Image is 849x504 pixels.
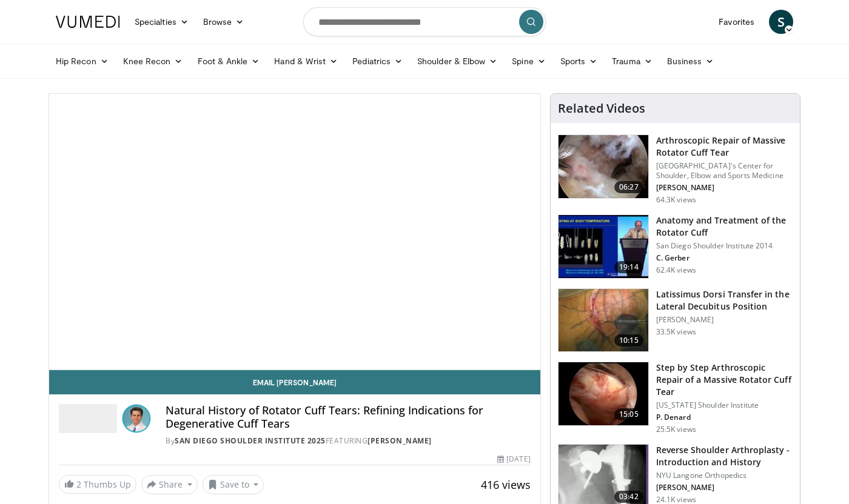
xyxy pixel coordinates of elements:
[656,425,696,434] p: 25.5K views
[614,181,643,193] span: 06:27
[505,49,552,73] a: Spine
[656,195,696,205] p: 64.3K views
[605,49,660,73] a: Trauma
[166,404,531,430] h4: Natural History of Rotator Cuff Tears: Refining Indications for Degenerative Cuff Tears
[196,10,252,34] a: Browse
[656,183,793,193] p: [PERSON_NAME]
[558,362,793,434] a: 15:05 Step by Step Arthroscopic Repair of a Massive Rotator Cuff Tear [US_STATE] Shoulder Institu...
[122,404,151,433] img: Avatar
[656,214,793,239] h3: Anatomy and Treatment of the Rotator Cuff
[553,49,605,73] a: Sports
[656,471,793,480] p: NYU Langone Orthopedics
[558,288,793,353] a: 10:15 Latissimus Dorsi Transfer in the Lateral Decubitus Position [PERSON_NAME] 33.5K views
[660,49,722,73] a: Business
[345,49,410,73] a: Pediatrics
[656,134,793,159] h3: Arthroscopic Repair of Massive Rotator Cuff Tear
[656,241,793,251] p: San Diego Shoulder Institute 2014
[656,315,793,325] p: [PERSON_NAME]
[558,101,645,116] h4: Related Videos
[656,444,793,468] h3: Reverse Shoulder Arthroplasty - Introduction and History
[656,400,793,410] p: [US_STATE] Shoulder Institute
[410,49,505,73] a: Shoulder & Elbow
[656,161,793,181] p: [GEOGRAPHIC_DATA]'s Center for Shoulder, Elbow and Sports Medicine
[190,49,267,73] a: Foot & Ankle
[303,7,546,36] input: Search topics, interventions
[614,408,643,420] span: 15:05
[175,436,326,446] a: San Diego Shoulder Institute 2025
[141,475,198,494] button: Share
[127,10,196,34] a: Specialties
[656,288,793,313] h3: Latissimus Dorsi Transfer in the Lateral Decubitus Position
[203,475,264,494] button: Save to
[49,94,540,370] video-js: Video Player
[59,475,136,494] a: 2 Thumbs Up
[59,404,117,433] img: San Diego Shoulder Institute 2025
[614,334,643,346] span: 10:15
[656,483,793,492] p: [PERSON_NAME]
[656,327,696,337] p: 33.5K views
[559,215,648,278] img: 58008271-3059-4eea-87a5-8726eb53a503.150x105_q85_crop-smart_upscale.jpg
[769,10,793,34] a: S
[497,454,530,465] div: [DATE]
[49,370,540,394] a: Email [PERSON_NAME]
[49,49,116,73] a: Hip Recon
[711,10,762,34] a: Favorites
[56,16,120,28] img: VuMedi Logo
[559,289,648,352] img: 38501_0000_3.png.150x105_q85_crop-smart_upscale.jpg
[481,477,531,492] span: 416 views
[656,413,793,422] p: P. Denard
[614,491,643,503] span: 03:42
[267,49,345,73] a: Hand & Wrist
[656,253,793,263] p: C. Gerber
[559,362,648,425] img: 7cd5bdb9-3b5e-40f2-a8f4-702d57719c06.150x105_q85_crop-smart_upscale.jpg
[614,261,643,273] span: 19:14
[656,265,696,275] p: 62.4K views
[558,134,793,205] a: 06:27 Arthroscopic Repair of Massive Rotator Cuff Tear [GEOGRAPHIC_DATA]'s Center for Shoulder, E...
[656,362,793,398] h3: Step by Step Arthroscopic Repair of a Massive Rotator Cuff Tear
[166,436,531,446] div: By FEATURING
[116,49,190,73] a: Knee Recon
[559,135,648,198] img: 281021_0002_1.png.150x105_q85_crop-smart_upscale.jpg
[367,436,432,446] a: [PERSON_NAME]
[76,479,81,490] span: 2
[558,214,793,279] a: 19:14 Anatomy and Treatment of the Rotator Cuff San Diego Shoulder Institute 2014 C. Gerber 62.4K...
